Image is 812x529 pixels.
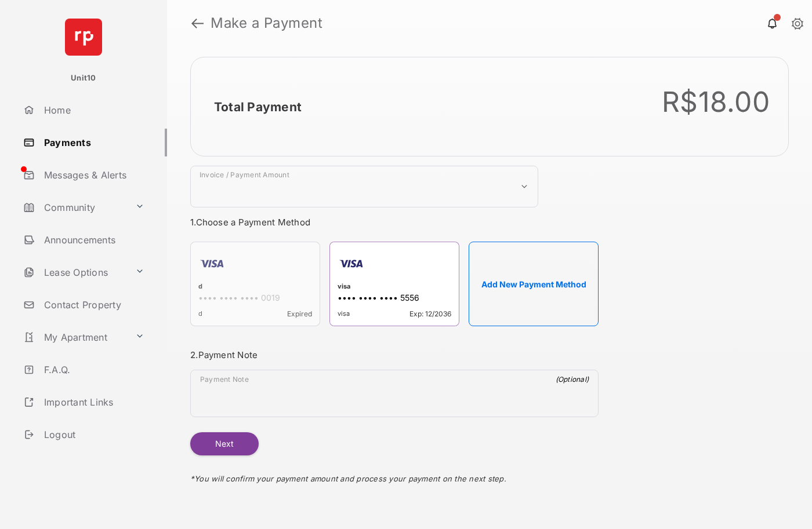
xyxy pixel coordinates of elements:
div: R$18.00 [662,85,770,119]
div: d•••• •••• •••• 0019dExpired [190,242,320,326]
a: Contact Property [19,291,167,319]
span: Expired [287,309,312,318]
a: Logout [19,421,167,448]
div: visa•••• •••• •••• 5556visaExp: 12/2036 [329,242,459,326]
a: Important Links [19,388,149,416]
a: Announcements [19,226,167,254]
div: * You will confirm your payment amount and process your payment on the next step. [190,455,599,495]
h3: 2. Payment Note [190,349,599,360]
a: Payments [19,129,167,156]
button: Add New Payment Method [469,242,599,326]
a: Home [19,96,167,124]
button: Next [190,432,259,455]
a: Lease Options [19,258,130,286]
div: •••• •••• •••• 5556 [338,293,451,305]
span: Exp: 12/2036 [409,309,451,318]
h2: Total Payment [214,100,302,114]
div: •••• •••• •••• 0019 [198,293,312,305]
h3: 1. Choose a Payment Method [190,217,599,228]
a: Community [19,194,130,221]
a: Messages & Alerts [19,161,167,189]
div: visa [338,282,451,293]
span: d [198,309,202,318]
img: svg+xml;base64,PHN2ZyB4bWxucz0iaHR0cDovL3d3dy53My5vcmcvMjAwMC9zdmciIHdpZHRoPSI2NCIgaGVpZ2h0PSI2NC... [65,19,102,56]
span: visa [338,309,350,318]
div: d [198,282,312,293]
a: My Apartment [19,323,130,351]
p: Unit10 [71,72,96,84]
a: F.A.Q. [19,356,167,384]
strong: Make a Payment [211,16,322,30]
